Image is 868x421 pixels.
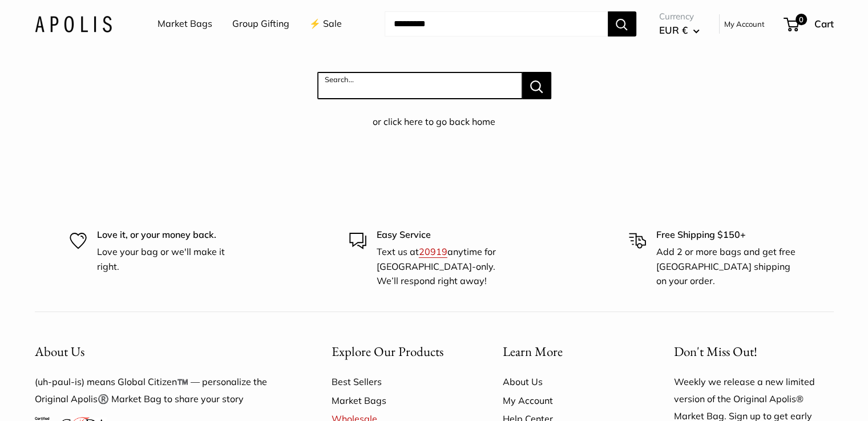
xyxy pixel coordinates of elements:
p: Love it, or your money back. [97,228,240,242]
p: Don't Miss Out! [674,341,834,363]
a: Best Sellers [332,373,463,391]
p: Love your bag or we'll make it right. [97,245,240,274]
p: Add 2 or more bags and get free [GEOGRAPHIC_DATA] shipping on your order. [656,245,799,289]
p: Easy Service [377,228,519,242]
span: EUR € [659,24,688,36]
span: Currency [659,9,700,25]
p: (uh-paul-is) means Global Citizen™️ — personalize the Original Apolis®️ Market Bag to share your ... [35,374,292,408]
a: About Us [503,373,634,391]
span: Explore Our Products [332,343,443,360]
a: or click here to go back home [373,116,495,127]
a: Group Gifting [232,15,289,33]
span: Cart [814,18,834,30]
a: Market Bags [332,391,463,410]
a: Market Bags [158,15,212,33]
span: Learn More [503,343,563,360]
a: My Account [724,17,765,31]
input: Search... [385,11,608,37]
button: Search... [522,72,551,99]
button: EUR € [659,21,700,39]
img: Apolis [35,15,112,32]
p: Text us at anytime for [GEOGRAPHIC_DATA]-only. We’ll respond right away! [377,245,519,289]
button: Search [608,11,636,37]
button: Explore Our Products [332,341,463,363]
a: My Account [503,391,634,410]
span: About Us [35,343,84,360]
a: 20919 [419,246,447,257]
span: 0 [795,14,806,25]
button: Learn More [503,341,634,363]
p: Free Shipping $150+ [656,228,799,242]
a: 0 Cart [785,15,834,33]
a: ⚡️ Sale [309,15,342,33]
button: About Us [35,341,292,363]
